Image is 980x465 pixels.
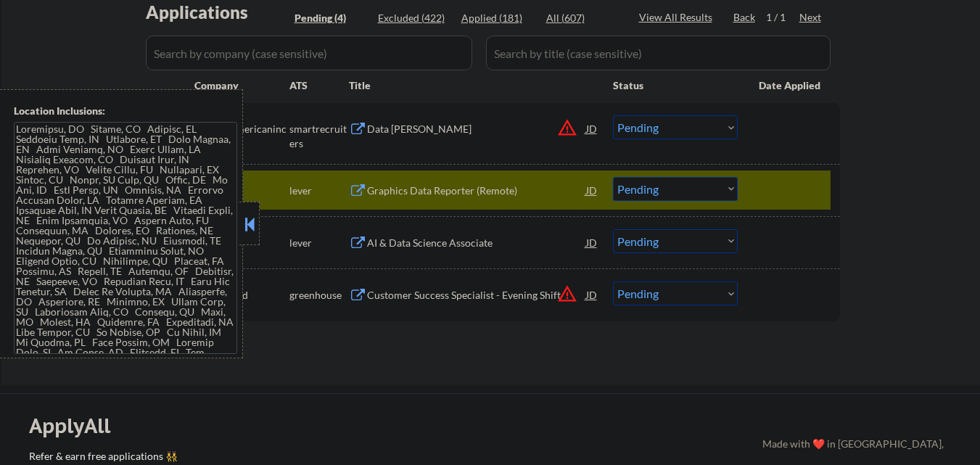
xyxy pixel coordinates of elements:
div: JD [585,177,599,203]
div: JD [585,281,599,308]
div: smartrecruiters [289,122,349,150]
div: 1 / 1 [766,10,799,25]
div: Customer Success Specialist - Evening Shift [367,288,586,303]
input: Search by company (case sensitive) [146,36,472,70]
div: Excluded (422) [378,11,450,25]
div: Data [PERSON_NAME] [367,122,586,136]
div: View All Results [639,10,717,25]
div: ApplyAll [29,413,127,438]
button: warning_amber [557,284,577,304]
div: Date Applied [759,78,823,93]
div: Applied (181) [461,11,534,25]
button: warning_amber [557,118,577,138]
div: ATS [289,78,349,93]
div: Graphics Data Reporter (Remote) [367,184,586,198]
input: Search by title (case sensitive) [486,36,831,70]
div: Next [799,10,823,25]
div: greenhouse [289,288,349,303]
div: Company [194,78,289,93]
div: Status [613,72,738,98]
div: Pending (4) [295,11,367,25]
div: All (607) [546,11,619,25]
div: Back [733,10,757,25]
div: lever [289,184,349,198]
div: JD [585,229,599,255]
div: lever [289,236,349,250]
div: Location Inclusions: [14,104,237,118]
div: AI & Data Science Associate [367,236,586,250]
div: JD [585,115,599,141]
div: Applications [146,4,289,21]
div: Title [349,78,599,93]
